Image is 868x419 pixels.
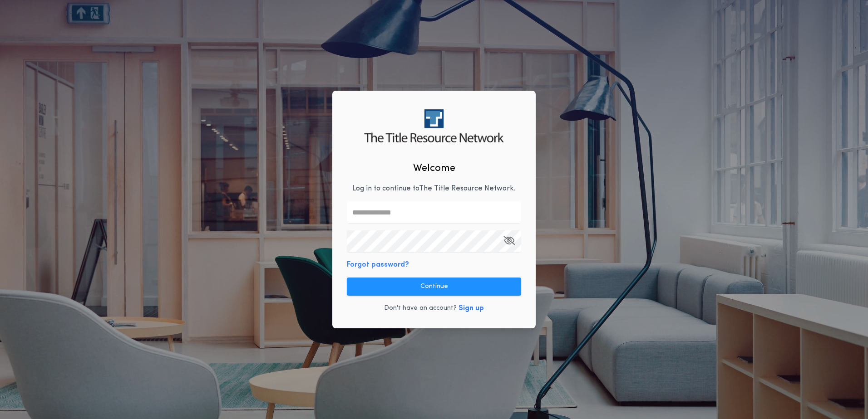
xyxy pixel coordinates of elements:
[352,183,516,194] p: Log in to continue to The Title Resource Network .
[364,109,503,142] img: logo
[347,278,521,296] button: Continue
[347,259,409,270] button: Forgot password?
[413,161,455,176] h2: Welcome
[459,303,484,314] button: Sign up
[384,304,457,313] p: Don't have an account?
